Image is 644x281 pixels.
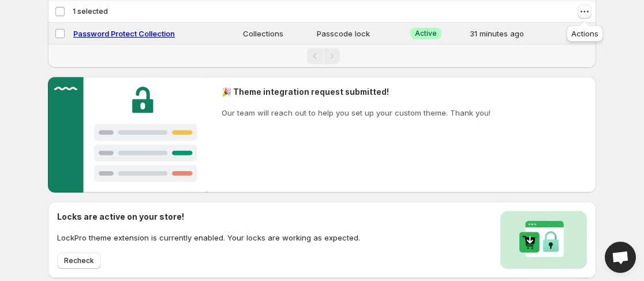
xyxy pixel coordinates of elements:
[73,7,108,16] span: 1 selected
[222,107,491,119] p: Our team will reach out to help you set up your custom theme. Thank you!
[73,29,175,38] a: Password Protect Collection
[48,44,596,68] nav: Pagination
[578,5,591,19] button: Actions
[415,29,437,38] span: Active
[48,77,208,193] img: Customer support
[466,23,562,45] td: 31 minutes ago
[64,256,94,265] span: Recheck
[239,23,313,45] td: Collections
[605,242,636,273] div: Open chat
[57,211,360,223] h2: Locks are active on your store!
[500,211,587,269] img: Locks activated
[57,232,360,243] p: LockPro theme extension is currently enabled. Your locks are working as expected.
[222,86,491,98] h2: 🎉 Theme integration request submitted!
[57,253,101,269] button: Recheck
[313,23,407,45] td: Passcode lock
